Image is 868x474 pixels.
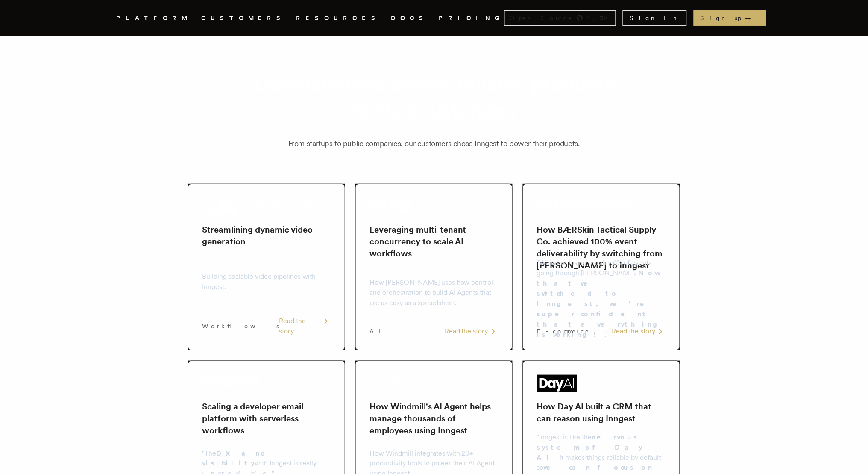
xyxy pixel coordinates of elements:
span: 4.3 K [587,14,614,22]
h2: How BÆRSkin Tactical Supply Co. achieved 100% event deliverability by switching from [PERSON_NAME... [537,224,666,271]
a: CUSTOMERS [201,13,286,24]
h2: Scaling a developer email platform with serverless workflows [202,400,331,436]
p: How [PERSON_NAME] uses flow control and orchestration to build AI Agents that are as easy as a sp... [369,277,499,308]
p: "We were losing roughly 6% of events going through [PERSON_NAME]. ." [537,258,666,340]
img: Windmill [369,375,430,389]
em: their [378,98,420,123]
a: BÆRSkin Tactical Supply Co. logoHow BÆRSkin Tactical Supply Co. achieved 100% event deliverabilit... [523,184,680,350]
h1: customers deliver reliable products for customers [208,71,660,124]
button: PLATFORM [116,13,191,24]
img: Resend [202,375,258,389]
img: Day AI [537,375,577,392]
div: Read the story [279,316,331,336]
img: Otto [369,198,411,212]
div: Read the story [445,326,499,336]
em: Our [254,71,289,96]
p: Building scalable video pipelines with Inngest. [202,271,331,292]
a: Sign up [694,10,766,26]
span: Workflows [202,322,279,330]
a: Sign In [623,10,687,26]
h2: Leveraging multi-tenant concurrency to scale AI workflows [369,224,499,259]
strong: DX and visibility [202,449,273,468]
a: Otto logoLeveraging multi-tenant concurrency to scale AI workflowsHow [PERSON_NAME] uses flow con... [355,184,513,350]
button: RESOURCES [296,13,381,24]
h2: How Windmill's AI Agent helps manage thousands of employees using Inngest [369,400,499,436]
p: From startups to public companies, our customers chose Inngest to power their products. [126,138,742,150]
img: SoundCloud [202,198,331,215]
h2: Streamlining dynamic video generation [202,224,331,247]
span: → [745,14,759,22]
h2: How Day AI built a CRM that can reason using Inngest [537,400,666,424]
strong: Now that we switched to Inngest, we're super confident that everything is working! [537,269,664,339]
a: SoundCloud logoStreamlining dynamic video generationBuilding scalable video pipelines with Innges... [188,184,345,350]
span: AI [369,327,388,336]
strong: nervous system of Day AI [537,433,643,462]
a: PRICING [439,13,504,24]
div: Read the story [612,326,666,336]
img: BÆRSkin Tactical Supply Co. [537,198,633,212]
span: E-commerce [537,327,590,336]
span: Open Source [510,14,573,22]
a: DOCS [391,13,428,24]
